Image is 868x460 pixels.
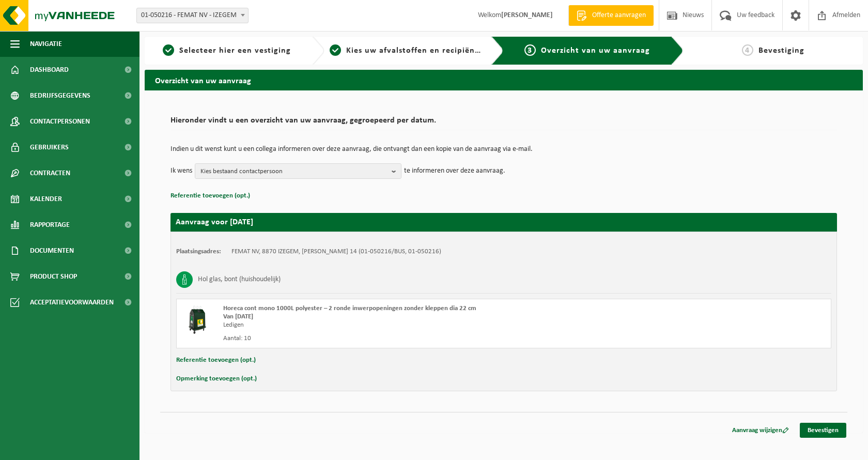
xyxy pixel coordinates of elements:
[501,11,553,19] strong: [PERSON_NAME]
[137,8,248,23] span: 01-050216 - FEMAT NV - IZEGEM
[171,163,192,179] p: Ik wens
[30,83,90,109] span: Bedrijfsgegevens
[176,218,253,226] strong: Aanvraag voor [DATE]
[30,264,77,289] span: Product Shop
[800,423,846,438] a: Bevestigen
[163,44,174,56] span: 1
[145,70,863,90] h2: Overzicht van uw aanvraag
[742,44,753,56] span: 4
[330,44,341,56] span: 2
[171,146,837,153] p: Indien u dit wenst kunt u een collega informeren over deze aanvraag, die ontvangt dan een kopie v...
[176,354,256,367] button: Referentie toevoegen (opt.)
[30,238,74,264] span: Documenten
[176,372,257,386] button: Opmerking toevoegen (opt.)
[223,334,545,343] div: Aantal: 10
[524,44,536,56] span: 3
[182,304,213,335] img: CR-HR-1C-1000-PES-01.png
[171,116,837,130] h2: Hieronder vindt u een overzicht van uw aanvraag, gegroepeerd per datum.
[30,109,90,134] span: Contactpersonen
[30,57,69,83] span: Dashboard
[231,248,441,256] td: FEMAT NV, 8870 IZEGEM, [PERSON_NAME] 14 (01-050216/BUS, 01-050216)
[179,47,291,55] span: Selecteer hier een vestiging
[136,8,249,23] span: 01-050216 - FEMAT NV - IZEGEM
[758,47,804,55] span: Bevestiging
[346,47,488,55] span: Kies uw afvalstoffen en recipiënten
[590,10,648,21] span: Offerte aanvragen
[176,248,221,255] strong: Plaatsingsadres:
[223,313,253,320] strong: Van [DATE]
[171,189,250,203] button: Referentie toevoegen (opt.)
[568,5,654,26] a: Offerte aanvragen
[223,321,545,329] div: Ledigen
[30,31,62,57] span: Navigatie
[724,423,797,438] a: Aanvraag wijzigen
[198,271,281,288] h3: Hol glas, bont (huishoudelijk)
[30,186,62,212] span: Kalender
[150,44,304,57] a: 1Selecteer hier een vestiging
[200,164,388,179] span: Kies bestaand contactpersoon
[404,163,505,179] p: te informeren over deze aanvraag.
[30,289,114,315] span: Acceptatievoorwaarden
[30,212,70,238] span: Rapportage
[541,47,650,55] span: Overzicht van uw aanvraag
[195,163,401,179] button: Kies bestaand contactpersoon
[30,160,70,186] span: Contracten
[330,44,484,57] a: 2Kies uw afvalstoffen en recipiënten
[223,305,476,312] span: Horeca cont mono 1000L polyester – 2 ronde inwerpopeningen zonder kleppen dia 22 cm
[30,134,69,160] span: Gebruikers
